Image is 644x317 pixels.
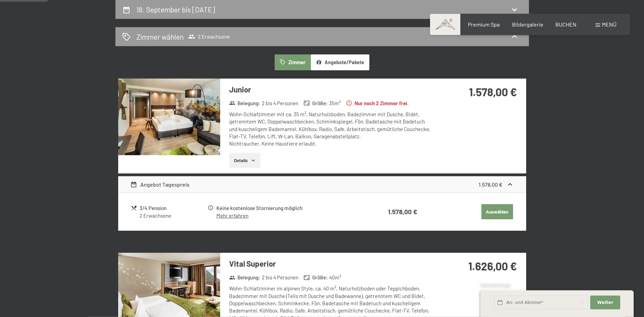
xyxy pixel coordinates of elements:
strong: Nur noch 2 Zimmer frei. [346,100,409,107]
strong: Größe : [304,274,328,281]
strong: 1.578,00 € [469,85,517,98]
div: Keine kostenlose Stornierung möglich [216,204,360,212]
span: 40 m² [329,274,341,281]
div: 2 Erwachsene [140,212,207,219]
span: Menü [602,21,616,28]
span: Schnellanfrage [480,283,510,288]
strong: Belegung : [229,100,260,107]
span: 35 m² [329,100,341,107]
strong: Größe : [304,100,328,107]
a: BUCHEN [555,21,576,28]
button: Angebote/Pakete [311,55,369,70]
span: 2 bis 4 Personen [262,274,298,281]
img: mss_renderimg.php [118,79,220,155]
button: Weiter [590,296,620,310]
div: Angebot Tagespreis [130,180,190,189]
button: Zimmer [275,55,310,70]
strong: Belegung : [229,274,260,281]
a: Bildergalerie [512,21,543,28]
div: Wohn-Schlafzimmer mit ca. 35 m², Naturholzboden, Badezimmer mit Dusche, Bidet, getrenntem WC, Dop... [229,111,434,147]
span: Weiter [597,299,613,306]
span: 2 Erwachsene [188,33,230,40]
span: 2 bis 4 Personen [262,100,298,107]
a: Premium Spa [468,21,500,28]
strong: 1.578,00 € [479,181,502,188]
div: 3/4 Pension [140,204,207,212]
h2: Zimmer wählen [136,32,184,42]
button: Details [229,153,260,168]
strong: 1.626,00 € [468,259,517,273]
h2: 18. September bis [DATE] [136,5,215,14]
div: Angebot Tagespreis1.578,00 € [118,176,526,193]
h3: Junior [229,84,434,95]
button: Auswählen [481,204,513,219]
a: Mehr erfahren [216,212,248,219]
strong: 1.578,00 € [388,208,417,216]
h3: Vital Superior [229,258,434,269]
